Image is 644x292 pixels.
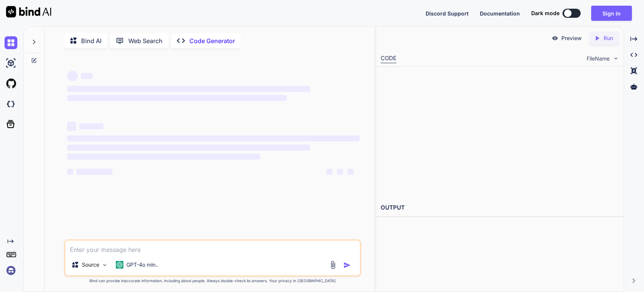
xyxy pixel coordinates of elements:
span: ‌ [67,71,78,81]
img: icon [343,261,351,269]
button: Documentation [480,9,520,17]
p: Bind can provide inaccurate information, including about people. Always double-check its answers.... [64,278,361,284]
p: Run [604,34,613,42]
span: ‌ [337,169,343,175]
span: ‌ [347,169,354,175]
img: githubLight [5,77,17,90]
img: attachment [329,261,337,269]
img: chevron down [613,55,619,62]
span: ‌ [67,86,310,92]
button: Sign in [591,6,632,21]
div: CODE [381,54,397,63]
img: Bind AI [6,6,51,17]
h2: OUTPUT [376,199,624,217]
button: Discord Support [426,9,469,17]
p: Code Generator [189,36,235,45]
p: Preview [561,34,582,42]
span: ‌ [67,169,73,175]
img: Pick Models [101,262,108,268]
span: ‌ [67,122,76,131]
span: Dark mode [531,9,559,17]
span: FileName [587,55,610,62]
img: ai-studio [5,57,17,70]
p: Bind AI [81,36,101,45]
span: Documentation [480,10,520,17]
img: GPT-4o mini [116,261,123,269]
img: chat [5,36,17,49]
span: Discord Support [426,10,469,17]
span: ‌ [76,169,112,175]
span: ‌ [67,154,260,160]
img: preview [552,35,558,42]
p: Source [82,261,99,269]
img: signin [5,264,17,277]
span: ‌ [81,73,93,79]
span: ‌ [67,95,287,101]
span: ‌ [326,169,332,175]
span: ‌ [79,123,103,129]
p: Web Search [128,36,163,45]
img: darkCloudIdeIcon [5,98,17,110]
p: GPT-4o min.. [126,261,158,269]
span: ‌ [67,144,310,151]
span: ‌ [67,135,360,141]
